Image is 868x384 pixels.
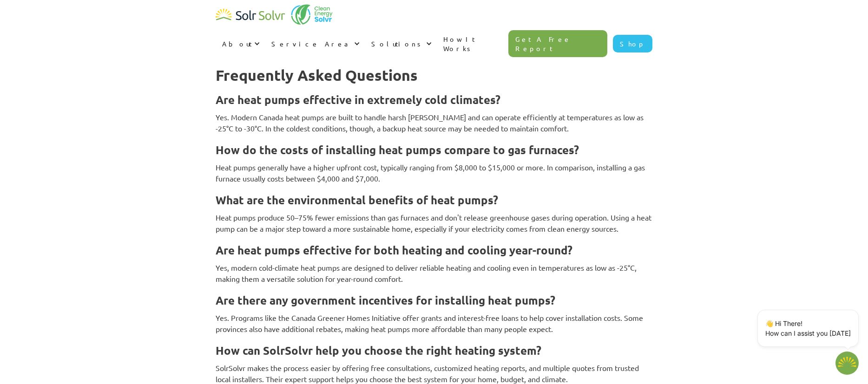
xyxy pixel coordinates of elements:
[765,319,851,338] p: 👋 Hi There! How can I assist you [DATE]
[216,143,579,157] strong: How do the costs of installing heat pumps compare to gas furnaces?
[216,343,541,358] strong: How can SolrSolvr help you choose the right heating system?
[216,92,500,107] strong: Are heat pumps effective in extremely cold climates?
[216,312,652,334] p: Yes. Programs like the Canada Greener Homes Initiative offer grants and interest-free loans to he...
[216,262,652,284] p: Yes, modern cold-climate heat pumps are designed to deliver reliable heating and cooling even in ...
[222,39,252,48] div: About
[835,351,859,375] button: Open chatbot widget
[216,162,652,184] p: Heat pumps generally have a higher upfront cost, typically ranging from $8,000 to $15,000 or more...
[271,39,352,48] div: Service Area
[613,35,652,52] a: Shop
[437,25,508,62] a: How It Works
[216,30,265,58] div: About
[216,193,498,207] strong: What are the environmental benefits of heat pumps?
[216,243,572,257] strong: Are heat pumps effective for both heating and cooling year-round?
[371,39,424,48] div: Solutions
[216,293,555,307] strong: Are there any government incentives for installing heat pumps?
[365,30,437,58] div: Solutions
[265,30,365,58] div: Service Area
[216,66,418,85] strong: Frequently Asked Questions
[835,351,859,375] img: 1702586718.png
[216,212,652,234] p: Heat pumps produce 50–75% fewer emissions than gas furnaces and don't release greenhouse gases du...
[216,111,652,134] p: Yes. Modern Canada heat pumps are built to handle harsh [PERSON_NAME] and can operate efficiently...
[508,30,608,57] a: Get A Free Report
